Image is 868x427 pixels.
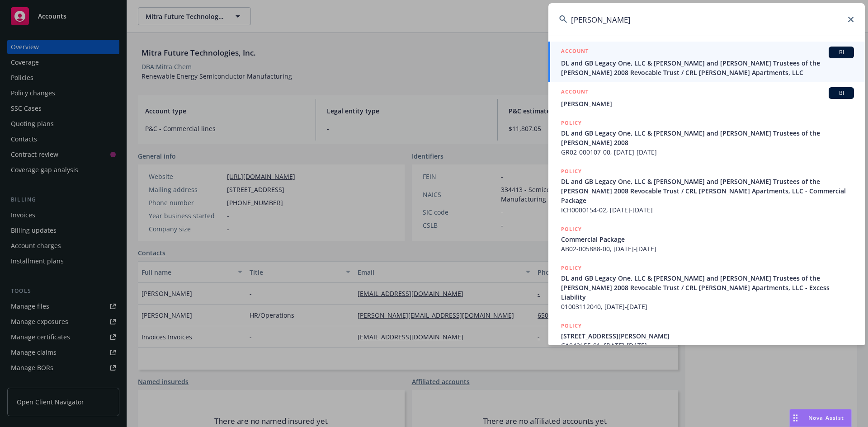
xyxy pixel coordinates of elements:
[561,341,854,350] span: CA042155-01, [DATE]-[DATE]
[561,244,854,253] span: AB02-005888-00, [DATE]-[DATE]
[790,409,801,427] div: Drag to move
[561,225,582,234] h5: POLICY
[561,87,589,98] h5: ACCOUNT
[548,162,865,220] a: POLICYDL and GB Legacy One, LLC & [PERSON_NAME] and [PERSON_NAME] Trustees of the [PERSON_NAME] 2...
[561,167,582,176] h5: POLICY
[561,177,854,205] span: DL and GB Legacy One, LLC & [PERSON_NAME] and [PERSON_NAME] Trustees of the [PERSON_NAME] 2008 Re...
[561,263,582,272] h5: POLICY
[561,235,854,244] span: Commercial Package
[561,47,589,57] h5: ACCOUNT
[808,414,844,422] span: Nova Assist
[548,82,865,113] a: ACCOUNTBI[PERSON_NAME]
[561,273,854,302] span: DL and GB Legacy One, LLC & [PERSON_NAME] and [PERSON_NAME] Trustees of the [PERSON_NAME] 2008 Re...
[561,302,854,311] span: 01003112040, [DATE]-[DATE]
[561,128,854,147] span: DL and GB Legacy One, LLC & [PERSON_NAME] and [PERSON_NAME] Trustees of the [PERSON_NAME] 2008
[789,409,852,427] button: Nova Assist
[561,205,854,215] span: ICH0000154-02, [DATE]-[DATE]
[548,42,865,82] a: ACCOUNTBIDL and GB Legacy One, LLC & [PERSON_NAME] and [PERSON_NAME] Trustees of the [PERSON_NAME...
[548,3,865,36] input: Search...
[561,118,582,127] h5: POLICY
[561,331,854,341] span: [STREET_ADDRESS][PERSON_NAME]
[561,147,854,157] span: GR02-000107-00, [DATE]-[DATE]
[548,220,865,258] a: POLICYCommercial PackageAB02-005888-00, [DATE]-[DATE]
[832,48,850,56] span: BI
[832,89,850,97] span: BI
[548,113,865,162] a: POLICYDL and GB Legacy One, LLC & [PERSON_NAME] and [PERSON_NAME] Trustees of the [PERSON_NAME] 2...
[548,258,865,316] a: POLICYDL and GB Legacy One, LLC & [PERSON_NAME] and [PERSON_NAME] Trustees of the [PERSON_NAME] 2...
[561,99,854,108] span: [PERSON_NAME]
[561,321,582,330] h5: POLICY
[561,58,854,77] span: DL and GB Legacy One, LLC & [PERSON_NAME] and [PERSON_NAME] Trustees of the [PERSON_NAME] 2008 Re...
[548,316,865,355] a: POLICY[STREET_ADDRESS][PERSON_NAME]CA042155-01, [DATE]-[DATE]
